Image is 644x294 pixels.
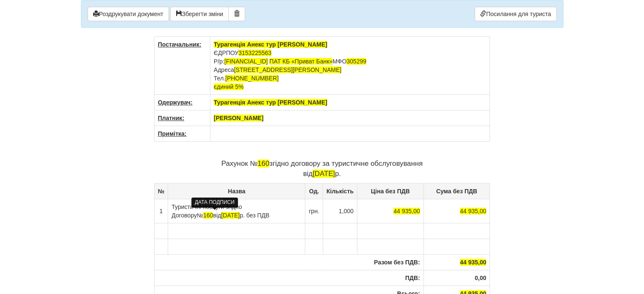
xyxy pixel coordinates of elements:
[323,199,357,223] td: 1,000
[238,49,271,56] span: 3153225563
[224,58,268,65] span: [FINANCIAL_ID]
[214,115,263,121] span: [PERSON_NAME]
[154,199,168,223] td: 1
[158,99,193,106] u: Одержувач:
[154,254,423,270] th: Разом без ПДВ:
[423,183,490,199] th: Сума без ПДВ
[305,183,323,199] th: Од.
[460,259,486,266] span: 44 935,00
[170,7,229,21] button: Зберегти зміни
[269,58,332,65] span: ПАТ КБ «Приват Банк»
[312,170,335,178] span: [DATE]
[323,183,357,199] th: Кількість
[158,130,187,137] u: Примітка:
[357,183,424,199] th: Ціна без ПДВ
[234,66,342,73] span: [STREET_ADDRESS][PERSON_NAME]
[305,199,323,223] td: грн.
[158,41,202,48] u: Постачальник:
[158,115,184,121] u: Платник:
[257,159,269,168] span: 160
[214,99,327,106] span: Турагенція Анекс тур [PERSON_NAME]
[203,212,213,219] span: 160
[191,198,238,207] div: ДАТА ПОДПИСИ
[168,183,305,199] th: Назва
[393,208,420,214] span: 44 935,00
[460,208,486,214] span: 44 935,00
[88,7,169,21] button: Роздрукувати документ
[423,270,490,286] th: 0,00
[154,183,168,199] th: №
[221,212,240,219] span: [DATE]
[154,270,423,286] th: ПДВ:
[210,37,490,95] td: ЄДРПОУ Р/р: МФО Адреса Тел.
[225,75,279,82] span: [PHONE_NUMBER]
[475,7,556,21] a: Посилання для туриста
[214,83,244,90] span: єдиний 5%
[168,199,305,223] td: Туристичні послуги згідно Договору від р. без ПДВ
[346,58,366,65] span: 305299
[214,41,327,48] span: Турагенція Анекс тур [PERSON_NAME]
[197,212,213,219] span: №
[154,159,490,179] p: Рахунок № згідно договору за туристичне обслуговування від р.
